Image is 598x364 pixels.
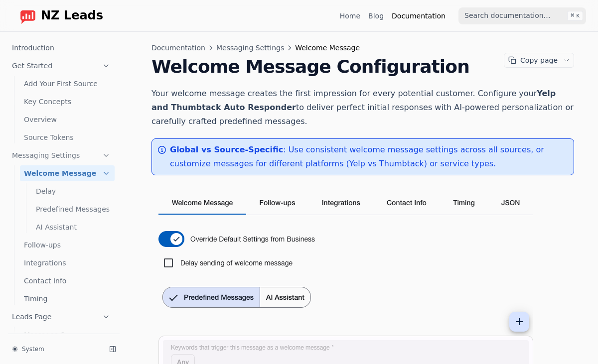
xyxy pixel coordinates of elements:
[12,8,103,24] a: Home page
[392,11,446,21] a: Documentation
[368,11,384,21] a: Blog
[20,94,115,110] a: Key Concepts
[20,129,115,145] a: Source Tokens
[295,43,360,53] span: Welcome Message
[151,87,574,128] p: Your welcome message creates the first impression for every potential customer. Configure your to...
[20,76,115,92] a: Add Your First Source
[20,8,36,24] img: logo
[8,342,102,356] button: System
[216,43,284,53] a: Messaging Settings
[20,112,115,127] a: Overview
[170,143,566,171] p: : Use consistent welcome message settings across all sources, or customize messages for different...
[32,201,115,217] a: Predefined Messages
[151,57,574,77] h1: Welcome Message Configuration
[106,342,120,356] button: Collapse sidebar
[32,183,115,199] a: Delay
[20,165,115,181] a: Welcome Message
[151,43,205,53] a: Documentation
[20,237,115,253] a: Follow-ups
[8,147,115,163] a: Messaging Settings
[41,9,103,23] span: NZ Leads
[458,7,586,24] input: Search documentation…
[8,40,115,56] a: Introduction
[20,255,115,271] a: Integrations
[32,219,115,235] a: AI Assistant
[504,53,560,67] button: Copy page
[170,145,283,154] strong: Global vs Source-Specific
[8,309,115,325] a: Leads Page
[20,327,115,353] a: Messages & Communication
[8,58,115,74] a: Get Started
[20,291,115,307] a: Timing
[340,11,360,21] a: Home
[20,273,115,289] a: Contact Info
